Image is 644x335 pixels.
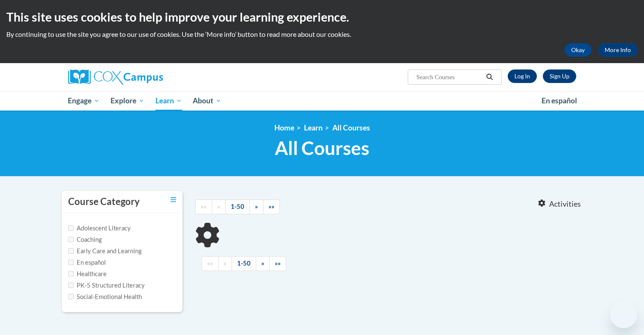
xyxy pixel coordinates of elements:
span: «« [207,260,213,267]
button: Search [483,72,496,82]
a: Learn [150,91,188,111]
a: Log In [508,69,537,83]
a: Begining [202,256,218,271]
input: Checkbox for Options [68,225,74,231]
span: » [255,203,258,210]
span: En español [542,96,577,105]
button: Okay [564,43,591,57]
label: Adolescent Literacy [68,224,131,233]
a: More Info [598,43,638,57]
a: Learn [304,123,323,132]
span: Activities [549,199,581,209]
input: Checkbox for Options [68,237,74,242]
input: Checkbox for Options [68,294,74,299]
a: Register [543,69,576,83]
a: End [263,199,280,214]
span: Engage [68,96,100,106]
a: Next [256,256,270,271]
h3: Course Category [68,195,140,208]
a: En español [536,92,583,110]
div: Main menu [55,91,589,111]
a: Toggle collapse [171,195,176,205]
a: Engage [63,91,105,111]
p: By continuing to use the site you agree to our use of cookies. Use the ‘More info’ button to read... [6,30,638,39]
span: Explore [111,96,144,106]
input: Checkbox for Options [68,282,74,288]
span: All Courses [275,137,369,159]
a: Previous [212,199,226,214]
iframe: Button to launch messaging window [610,301,637,328]
input: Search Courses [415,72,483,82]
a: Explore [105,91,150,111]
label: Social-Emotional Health [68,292,142,302]
label: PK-5 Structured Literacy [68,281,145,290]
input: Checkbox for Options [68,248,74,254]
span: « [224,260,227,267]
h2: This site uses cookies to help improve your learning experience. [6,8,638,25]
span: Learn [155,96,182,106]
a: About [187,91,227,111]
input: Checkbox for Options [68,260,74,265]
label: En español [68,258,106,267]
span: » [261,260,264,267]
span: About [193,96,221,106]
span: »» [275,260,281,267]
input: Checkbox for Options [68,271,74,277]
a: Begining [195,199,212,214]
span: »» [268,203,274,210]
a: All Courses [332,123,370,132]
img: Cox Campus [68,69,163,85]
a: Previous [218,256,232,271]
span: «« [201,203,207,210]
a: 1-50 [232,256,256,271]
a: End [269,256,286,271]
a: 1-50 [225,199,250,214]
label: Early Care and Learning [68,246,141,256]
a: Cox Campus [68,69,229,85]
label: Coaching [68,235,102,244]
span: « [217,203,220,210]
a: Home [274,123,294,132]
label: Healthcare [68,269,107,279]
a: Next [249,199,263,214]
